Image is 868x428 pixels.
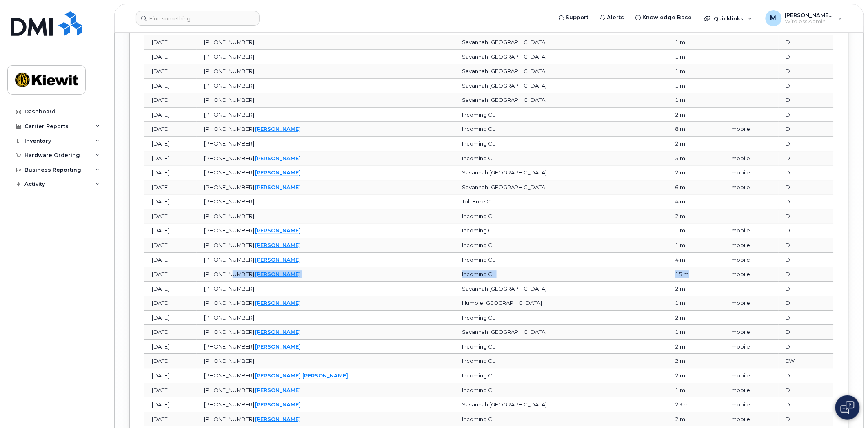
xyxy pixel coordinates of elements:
span: [PHONE_NUMBER] [204,343,254,350]
td: D [779,151,834,166]
td: D [779,267,834,282]
td: EW [779,354,834,368]
span: [PHONE_NUMBER] [204,242,254,248]
td: Savannah [GEOGRAPHIC_DATA] [455,35,668,50]
td: D [779,79,834,93]
td: 1 m [668,64,724,79]
td: Incoming CL [455,412,668,427]
td: [DATE] [144,165,197,180]
td: mobile [724,180,779,195]
td: [DATE] [144,238,197,253]
td: D [779,50,834,64]
td: 2 m [668,354,724,368]
a: [PERSON_NAME] [255,271,301,277]
td: mobile [724,122,779,137]
span: [PHONE_NUMBER] [204,126,254,132]
td: [DATE] [144,311,197,325]
td: Savannah [GEOGRAPHIC_DATA] [455,50,668,64]
td: [DATE] [144,383,197,398]
td: [DATE] [144,412,197,427]
span: [PHONE_NUMBER] [204,53,254,60]
td: 1 m [668,223,724,238]
td: mobile [724,368,779,383]
td: [DATE] [144,209,197,224]
a: [PERSON_NAME] [255,416,301,422]
td: D [779,137,834,151]
span: [PHONE_NUMBER] [204,213,254,219]
span: [PHONE_NUMBER] [204,357,254,364]
span: Knowledge Base [643,13,692,22]
span: [PHONE_NUMBER] [204,111,254,118]
span: Quicklinks [714,15,744,22]
td: [DATE] [144,296,197,311]
td: Incoming CL [455,137,668,151]
td: D [779,325,834,340]
td: [DATE] [144,354,197,368]
td: [DATE] [144,50,197,64]
span: [PHONE_NUMBER] [204,401,254,408]
td: Savannah [GEOGRAPHIC_DATA] [455,180,668,195]
td: 3 m [668,151,724,166]
td: Humble [GEOGRAPHIC_DATA] [455,296,668,311]
span: [PHONE_NUMBER] [204,155,254,161]
td: D [779,64,834,79]
a: [PERSON_NAME] [255,169,301,176]
td: Incoming CL [455,267,668,282]
span: Wireless Admin [785,18,834,25]
td: 2 m [668,137,724,151]
td: mobile [724,165,779,180]
input: Find something... [136,11,260,26]
td: mobile [724,325,779,340]
td: Incoming CL [455,340,668,354]
td: Savannah [GEOGRAPHIC_DATA] [455,282,668,296]
td: 1 m [668,296,724,311]
span: [PHONE_NUMBER] [204,387,254,393]
td: Incoming CL [455,238,668,253]
td: mobile [724,267,779,282]
td: 2 m [668,340,724,354]
a: [PERSON_NAME] [255,242,301,248]
span: [PHONE_NUMBER] [204,314,254,321]
td: Incoming CL [455,253,668,267]
span: [PHONE_NUMBER] [204,82,254,89]
span: [PHONE_NUMBER] [204,227,254,234]
a: [PERSON_NAME] [255,184,301,190]
td: 1 m [668,93,724,108]
td: D [779,35,834,50]
span: [PHONE_NUMBER] [204,169,254,176]
td: Incoming CL [455,354,668,368]
td: mobile [724,253,779,267]
a: [PERSON_NAME] [255,300,301,306]
td: Savannah [GEOGRAPHIC_DATA] [455,64,668,79]
span: [PHONE_NUMBER] [204,39,254,45]
span: [PHONE_NUMBER] [204,198,254,205]
td: [DATE] [144,93,197,108]
span: [PHONE_NUMBER] [204,285,254,292]
td: D [779,383,834,398]
a: [PERSON_NAME] [255,227,301,234]
td: D [779,282,834,296]
td: Incoming CL [455,311,668,325]
span: [PHONE_NUMBER] [204,140,254,147]
span: Alerts [607,13,624,22]
td: D [779,368,834,383]
td: 4 m [668,194,724,209]
span: [PHONE_NUMBER] [204,271,254,277]
td: D [779,180,834,195]
td: [DATE] [144,108,197,122]
td: 8 m [668,122,724,137]
td: [DATE] [144,368,197,383]
td: D [779,238,834,253]
td: 2 m [668,368,724,383]
div: Melissa.Arnsdorff [760,10,848,26]
td: Incoming CL [455,122,668,137]
td: 2 m [668,311,724,325]
div: Quicklinks [699,10,758,26]
img: Open chat [841,401,855,414]
a: [PERSON_NAME] [255,343,301,350]
td: D [779,122,834,137]
td: [DATE] [144,180,197,195]
td: D [779,209,834,224]
td: Incoming CL [455,368,668,383]
td: D [779,412,834,427]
